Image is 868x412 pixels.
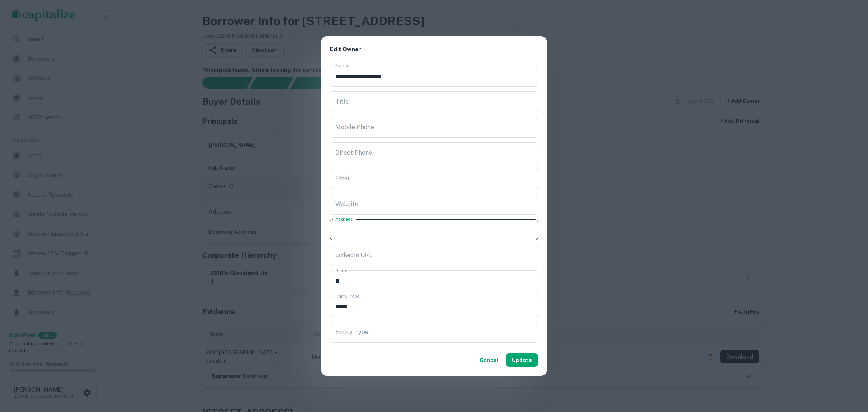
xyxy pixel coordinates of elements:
[830,352,868,388] iframe: Chat Widget
[335,267,347,273] label: State
[506,353,538,367] button: Update
[335,62,348,69] label: Name
[477,353,501,367] button: Cancel
[335,216,353,222] label: Address
[335,293,359,299] label: Party Type
[321,36,547,63] h2: Edit Owner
